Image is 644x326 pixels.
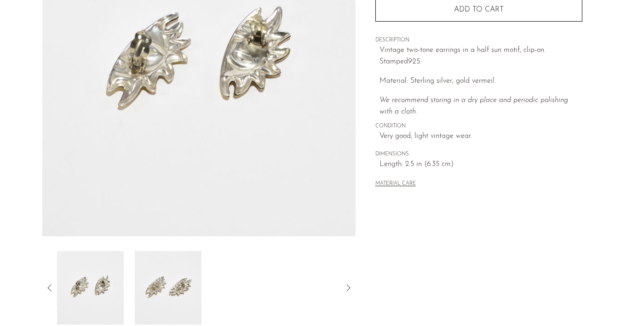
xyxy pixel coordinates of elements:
[408,58,421,65] em: 925.
[375,36,582,45] span: DESCRIPTION
[375,122,582,131] span: CONDITION
[454,6,504,14] span: Add to cart
[375,150,582,159] span: DIMENSIONS
[57,251,124,325] img: Sun Statement Earrings
[379,97,568,116] i: We recommend storing in a dry place and periodic polishing with a cloth.
[375,181,416,188] button: MATERIAL CARE
[379,45,582,68] p: Vintage two-tone earrings in a half sun motif, clip-on. Stamped
[135,251,201,325] img: Sun Statement Earrings
[379,131,582,143] span: Very good; light vintage wear.
[379,75,582,87] p: Material: Sterling silver, gold vermeil.
[379,159,582,171] span: Length: 2.5 in (6.35 cm)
